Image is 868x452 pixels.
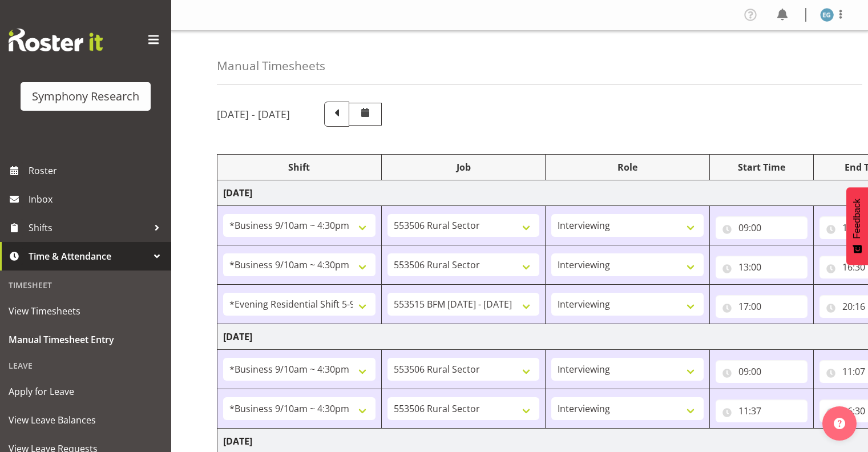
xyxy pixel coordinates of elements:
a: Manual Timesheet Entry [3,325,168,354]
div: Job [387,160,540,174]
span: Inbox [29,191,165,208]
img: Rosterit website logo [9,29,103,51]
button: Feedback - Show survey [846,187,868,265]
span: Roster [29,162,165,179]
h5: [DATE] - [DATE] [217,108,290,120]
span: Feedback [852,199,862,239]
div: Role [551,160,704,174]
img: help-xxl-2.png [834,418,845,429]
input: Click to select... [716,399,808,422]
input: Click to select... [716,295,808,318]
div: Leave [3,354,168,377]
a: View Timesheets [3,297,168,325]
a: Apply for Leave [3,377,168,406]
div: Timesheet [3,273,168,297]
div: Start Time [716,160,808,174]
input: Click to select... [716,360,808,383]
span: Shifts [29,219,148,236]
div: Shift [223,160,376,174]
h4: Manual Timesheets [217,59,325,72]
input: Click to select... [716,256,808,279]
div: Symphony Research [32,88,139,105]
span: Apply for Leave [9,383,163,400]
span: View Leave Balances [9,411,163,429]
img: evelyn-gray1866.jpg [820,8,834,22]
span: View Timesheets [9,302,163,320]
input: Click to select... [716,216,808,239]
span: Manual Timesheet Entry [9,331,163,348]
span: Time & Attendance [29,248,148,265]
a: View Leave Balances [3,406,168,434]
